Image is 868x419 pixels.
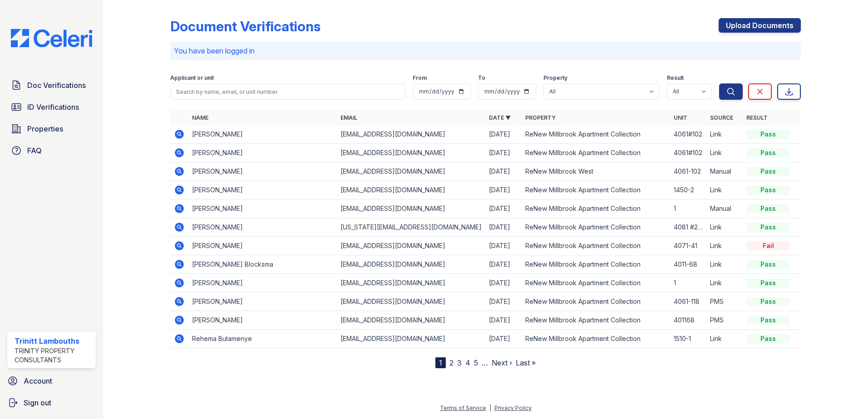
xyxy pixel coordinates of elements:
[746,297,790,306] div: Pass
[170,18,321,34] div: Document Verifications
[7,76,96,94] a: Doc Verifications
[706,181,743,200] td: Link
[174,45,797,56] p: You have been logged in
[188,292,337,311] td: [PERSON_NAME]
[7,141,96,160] a: FAQ
[337,125,485,144] td: [EMAIL_ADDRESS][DOMAIN_NAME]
[485,162,522,181] td: [DATE]
[670,144,706,162] td: 4061#102
[494,404,532,411] a: Privacy Policy
[706,237,743,255] td: Link
[489,404,491,411] div: |
[4,29,99,47] img: CE_Logo_Blue-a8612792a0a2168367f1c8372b55b34899dd931a85d93a1a3d3e32e68fde9ad4.png
[746,260,790,269] div: Pass
[337,292,485,311] td: [EMAIL_ADDRESS][DOMAIN_NAME]
[522,311,670,330] td: ReNew Millbrook Apartment Collection
[706,218,743,237] td: Link
[746,185,790,195] div: Pass
[170,74,214,82] label: Applicant or unit
[337,162,485,181] td: [EMAIL_ADDRESS][DOMAIN_NAME]
[188,237,337,255] td: [PERSON_NAME]
[522,181,670,200] td: ReNew Millbrook Apartment Collection
[337,274,485,292] td: [EMAIL_ADDRESS][DOMAIN_NAME]
[474,358,478,367] a: 5
[192,114,208,121] a: Name
[670,200,706,218] td: 1
[7,98,96,116] a: ID Verifications
[413,74,427,82] label: From
[522,218,670,237] td: ReNew Millbrook Apartment Collection
[670,125,706,144] td: 4061#102
[746,241,790,250] div: Fail
[337,330,485,348] td: [EMAIL_ADDRESS][DOMAIN_NAME]
[670,218,706,237] td: 4081 #204
[746,148,790,157] div: Pass
[482,357,488,368] span: …
[746,334,790,343] div: Pass
[706,200,743,218] td: Manual
[188,144,337,162] td: [PERSON_NAME]
[485,292,522,311] td: [DATE]
[485,330,522,348] td: [DATE]
[516,358,536,367] a: Last »
[706,255,743,274] td: Link
[674,114,687,121] a: Unit
[4,394,99,412] a: Sign out
[706,144,743,162] td: Link
[670,292,706,311] td: 4061-118
[337,181,485,200] td: [EMAIL_ADDRESS][DOMAIN_NAME]
[746,114,768,121] a: Result
[27,80,86,91] span: Doc Verifications
[485,255,522,274] td: [DATE]
[522,292,670,311] td: ReNew Millbrook Apartment Collection
[485,237,522,255] td: [DATE]
[670,274,706,292] td: 1
[188,330,337,348] td: Rehema Butamenye
[449,358,454,367] a: 2
[525,114,556,121] a: Property
[27,102,79,112] span: ID Verifications
[337,311,485,330] td: [EMAIL_ADDRESS][DOMAIN_NAME]
[667,74,684,82] label: Result
[188,274,337,292] td: [PERSON_NAME]
[670,255,706,274] td: 4011-68
[670,311,706,330] td: 401168
[188,255,337,274] td: [PERSON_NAME] Blocksma
[710,114,733,121] a: Source
[746,316,790,325] div: Pass
[188,200,337,218] td: [PERSON_NAME]
[670,237,706,255] td: 4071-41
[670,181,706,200] td: 1450-2
[706,311,743,330] td: PMS
[188,181,337,200] td: [PERSON_NAME]
[340,114,357,121] a: Email
[746,204,790,213] div: Pass
[543,74,567,82] label: Property
[440,404,486,411] a: Terms of Service
[337,237,485,255] td: [EMAIL_ADDRESS][DOMAIN_NAME]
[522,125,670,144] td: ReNew Millbrook Apartment Collection
[7,120,96,138] a: Properties
[478,74,485,82] label: To
[337,144,485,162] td: [EMAIL_ADDRESS][DOMAIN_NAME]
[746,223,790,232] div: Pass
[15,346,92,365] div: Trinity Property Consultants
[188,162,337,181] td: [PERSON_NAME]
[522,255,670,274] td: ReNew Millbrook Apartment Collection
[522,144,670,162] td: ReNew Millbrook Apartment Collection
[489,114,511,121] a: Date ▼
[746,167,790,176] div: Pass
[485,144,522,162] td: [DATE]
[485,274,522,292] td: [DATE]
[188,218,337,237] td: [PERSON_NAME]
[485,311,522,330] td: [DATE]
[706,162,743,181] td: Manual
[337,218,485,237] td: [US_STATE][EMAIL_ADDRESS][DOMAIN_NAME]
[706,292,743,311] td: PMS
[27,145,42,156] span: FAQ
[706,330,743,348] td: Link
[457,358,462,367] a: 3
[337,255,485,274] td: [EMAIL_ADDRESS][DOMAIN_NAME]
[746,278,790,287] div: Pass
